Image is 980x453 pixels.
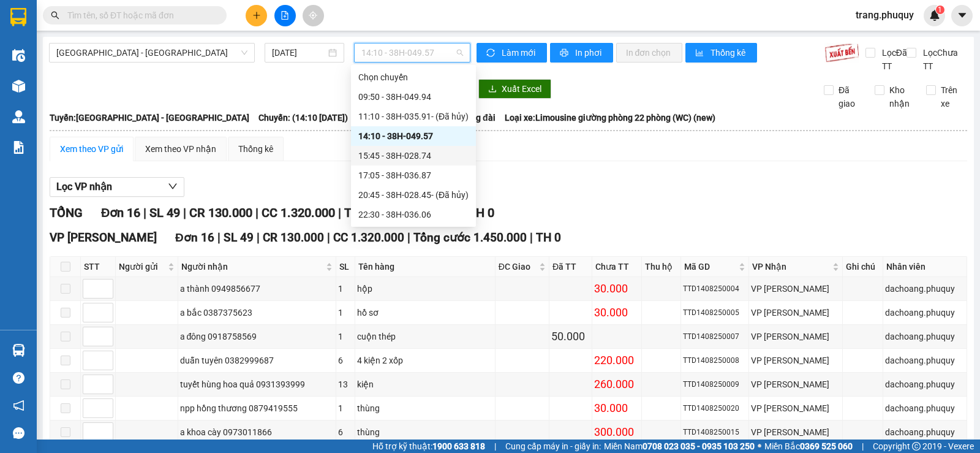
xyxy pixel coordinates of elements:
span: Miền Nam [604,440,755,453]
td: TTD1408250005 [681,301,750,325]
div: 260.000 [594,376,639,393]
div: Xem theo VP nhận [145,142,216,156]
div: 09:50 - 38H-049.94 [358,90,469,104]
span: Đơn 16 [101,205,140,220]
button: downloadXuất Excel [478,79,551,99]
img: warehouse-icon [12,49,25,62]
div: 15:45 - 38H-028.74 [358,149,469,162]
span: message [13,427,24,439]
div: TTD1408250004 [683,283,747,295]
th: Ghi chú [843,257,884,277]
button: printerIn phơi [550,43,613,63]
div: npp hồng thương 0879419555 [180,402,334,415]
button: Lọc VP nhận [50,177,184,197]
span: aim [309,11,317,20]
span: Hà Nội - Hà Tĩnh [56,44,247,62]
span: Trên xe [936,83,968,110]
div: 300.000 [594,424,639,441]
button: caret-down [951,5,973,26]
th: STT [81,257,116,277]
span: ĐC Giao [499,260,537,273]
div: 17:05 - 38H-036.87 [358,169,469,182]
th: Thu hộ [642,257,680,277]
span: Người gửi [119,260,165,273]
span: CR 130.000 [263,230,324,245]
img: warehouse-icon [12,110,25,123]
span: Xuất Excel [502,82,541,96]
span: download [488,85,497,94]
div: 13 [338,378,352,391]
span: Kho nhận [884,83,916,110]
div: 22:30 - 38H-036.06 [358,208,469,221]
span: In phơi [575,46,603,59]
div: 50.000 [551,328,590,345]
span: Tổng cước 1.450.000 [413,230,527,245]
span: file-add [281,11,289,20]
div: dachoang.phuquy [885,354,965,367]
div: dachoang.phuquy [885,402,965,415]
div: Thống kê [238,142,273,156]
span: TỔNG [50,205,83,220]
td: VP Hà Huy Tập [749,421,842,444]
span: Lọc Chưa TT [918,46,968,73]
div: 1 [338,330,352,343]
td: VP Hà Huy Tập [749,277,842,301]
span: VP Nhận [752,260,829,273]
div: VP [PERSON_NAME] [751,306,840,319]
div: 30.000 [594,280,639,297]
span: CC 1.320.000 [262,205,335,220]
div: a bắc 0387375623 [180,306,334,319]
span: caret-down [957,10,968,21]
th: Nhân viên [883,257,967,277]
button: aim [303,5,324,26]
span: CR 130.000 [189,205,252,220]
span: Miền Bắc [764,440,853,453]
span: TH 0 [536,230,561,245]
div: hồ sơ [357,306,493,319]
div: VP [PERSON_NAME] [751,354,840,367]
span: Mã GD [684,260,737,273]
td: TTD1408250004 [681,277,750,301]
img: solution-icon [12,141,25,154]
div: 30.000 [594,304,639,321]
span: Lọc Đã TT [877,46,909,73]
strong: 0708 023 035 - 0935 103 250 [643,441,755,451]
span: Người nhận [181,260,324,273]
th: Đã TT [549,257,592,277]
div: VP [PERSON_NAME] [751,402,840,415]
span: Loại xe: Limousine giường phòng 22 phòng (WC) (new) [505,111,715,124]
div: VP [PERSON_NAME] [751,330,840,343]
span: bar-chart [695,48,706,58]
button: plus [246,5,267,26]
div: a thành 0949856677 [180,282,334,295]
span: Đã giao [834,83,865,110]
div: Chọn chuyến [351,67,476,87]
div: 30.000 [594,400,639,417]
td: TTD1408250015 [681,421,750,444]
span: 1 [938,6,942,14]
div: VP [PERSON_NAME] [751,425,840,439]
span: | [338,205,341,220]
th: SL [336,257,355,277]
span: | [407,230,410,245]
td: VP Hà Huy Tập [749,325,842,349]
span: Chuyến: (14:10 [DATE]) [258,111,348,124]
span: Làm mới [502,46,537,59]
span: | [530,230,533,245]
div: VP [PERSON_NAME] [751,282,840,295]
div: dachoang.phuquy [885,282,965,295]
b: Tuyến: [GEOGRAPHIC_DATA] - [GEOGRAPHIC_DATA] [50,113,249,123]
span: plus [252,11,261,20]
th: Tên hàng [355,257,496,277]
div: TTD1408250009 [683,379,747,390]
div: TTD1408250007 [683,331,747,343]
span: | [494,440,496,453]
span: Cung cấp máy in - giấy in: [505,440,601,453]
div: TTD1408250008 [683,355,747,367]
button: file-add [274,5,296,26]
div: 4 kiện 2 xốp [357,354,493,367]
div: TTD1408250005 [683,307,747,319]
div: 1 [338,402,352,415]
div: dachoang.phuquy [885,330,965,343]
div: hộp [357,282,493,295]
